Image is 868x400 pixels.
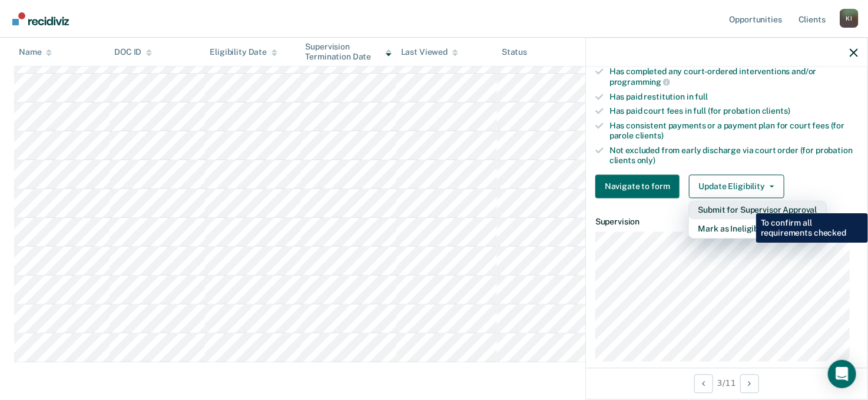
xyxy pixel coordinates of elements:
[609,92,858,102] div: Has paid restitution in
[695,92,708,101] span: full
[637,156,655,165] span: only)
[609,121,858,141] div: Has consistent payments or a payment plan for court fees (for parole
[740,374,759,393] button: Next Opportunity
[689,220,827,239] button: Mark as Ineligible
[694,374,713,393] button: Previous Opportunity
[609,67,858,87] div: Has completed any court-ordered interventions and/or
[595,217,858,227] dt: Supervision
[609,77,670,87] span: programming
[210,47,277,57] div: Eligibility Date
[114,47,152,57] div: DOC ID
[635,131,664,140] span: clients)
[595,175,684,199] a: Navigate to form link
[19,47,52,57] div: Name
[689,201,827,220] button: Submit for Supervisor Approval
[840,9,859,28] div: K I
[609,146,858,166] div: Not excluded from early discharge via court order (for probation clients
[401,47,458,57] div: Last Viewed
[689,175,784,199] button: Update Eligibility
[840,9,859,28] button: Profile dropdown button
[12,12,69,25] img: Recidiviz
[595,175,680,199] button: Navigate to form
[609,107,858,117] div: Has paid court fees in full (for probation
[586,368,867,399] div: 3 / 11
[762,107,790,116] span: clients)
[828,360,856,388] div: Open Intercom Messenger
[502,47,527,57] div: Status
[306,42,392,62] div: Supervision Termination Date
